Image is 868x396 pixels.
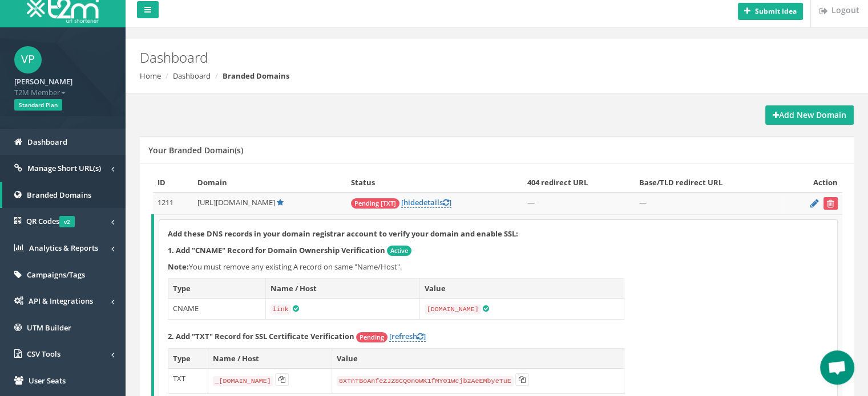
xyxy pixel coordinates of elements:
span: UTM Builder [27,322,71,333]
strong: Branded Domains [223,71,289,81]
a: [refresh] [389,331,426,342]
strong: [PERSON_NAME] [14,76,72,87]
a: [PERSON_NAME] T2M Member [14,74,111,97]
strong: Add New Domain [773,109,846,120]
b: Submit idea [755,6,797,16]
span: Branded Domains [27,190,91,200]
code: [DOMAIN_NAME] [425,304,481,315]
span: Manage Short URL(s) [27,163,101,173]
a: [hidedetails] [401,197,451,208]
th: Type [168,348,208,369]
strong: 1. Add "CNAME" Record for Domain Ownership Verification [168,245,385,255]
span: Analytics & Reports [29,243,98,253]
td: — [523,193,635,215]
span: QR Codes [26,216,75,226]
code: link [271,304,291,315]
span: v2 [59,216,75,227]
span: hide [403,197,419,207]
h2: Dashboard [140,50,732,65]
span: Dashboard [27,137,67,147]
p: You must remove any existing A record on same "Name/Host". [168,262,829,272]
span: User Seats [29,375,66,386]
a: Default [277,197,284,207]
td: TXT [168,369,208,394]
td: CNAME [168,299,266,320]
th: Name / Host [265,278,419,299]
span: T2M Member [14,87,111,98]
h5: Your Branded Domain(s) [148,146,243,154]
a: Home [140,71,161,81]
span: Standard Plan [14,99,62,111]
th: Action [784,173,842,193]
a: Dashboard [173,71,211,81]
span: Pending [356,332,387,342]
th: Domain [193,173,346,193]
span: CSV Tools [27,349,60,359]
strong: 2. Add "TXT" Record for SSL Certificate Verification [168,331,354,341]
th: Status [346,173,523,193]
th: ID [153,173,193,193]
b: Note: [168,262,189,272]
th: Type [168,278,266,299]
th: Base/TLD redirect URL [635,173,784,193]
div: Open chat [820,350,854,385]
a: Add New Domain [765,105,854,125]
th: Value [332,348,624,369]
th: 404 redirect URL [523,173,635,193]
td: 1211 [153,193,193,215]
code: 8XTnTBoAnfeZJZ8CQ0n0WK1fMY01Wcjb2AeEMbyeTuE [337,376,514,386]
strong: Add these DNS records in your domain registrar account to verify your domain and enable SSL: [168,228,518,239]
span: VP [14,46,42,74]
span: [URL][DOMAIN_NAME] [197,197,275,207]
th: Value [419,278,624,299]
th: Name / Host [208,348,332,369]
code: _[DOMAIN_NAME] [213,376,273,386]
button: Submit idea [738,3,803,20]
td: — [635,193,784,215]
span: Active [387,246,411,256]
span: Campaigns/Tags [27,270,85,280]
span: API & Integrations [29,296,93,306]
span: Pending [TXT] [351,198,399,209]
